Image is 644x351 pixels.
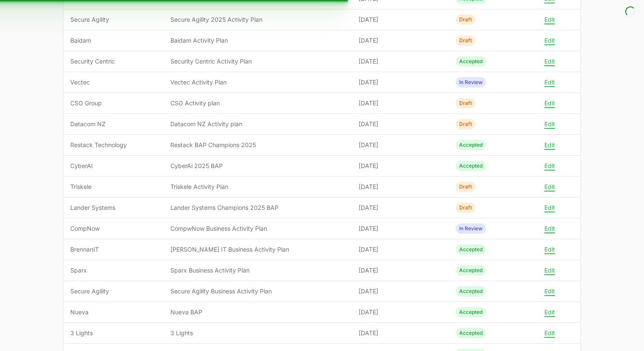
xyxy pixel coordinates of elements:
[544,162,555,170] button: Edit
[70,15,157,24] span: Secure Agility
[359,245,442,254] span: [DATE]
[170,308,345,316] span: Nueva BAP
[70,245,157,254] span: BrennanIT
[70,99,157,107] span: CSO Group
[544,204,555,212] button: Edit
[359,15,442,24] span: [DATE]
[70,183,157,191] span: Triskele
[170,266,345,275] span: Sparx Business Activity Plan
[70,57,157,66] span: Security Centric
[170,183,345,191] span: Triskele Activity Plan
[170,162,345,170] span: CyberAi 2025 BAP
[170,141,345,149] span: Restack BAP Champions 2025
[544,58,555,65] button: Edit
[170,78,345,87] span: Vectec Activity Plan
[544,225,555,232] button: Edit
[170,36,345,45] span: Baidam Activity Plan
[170,99,345,107] span: CSO Activity plan
[544,183,555,191] button: Edit
[70,329,157,337] span: 3 Lights
[544,329,555,337] button: Edit
[544,141,555,149] button: Edit
[170,120,345,128] span: Datacom NZ Activity plan
[170,245,345,254] span: [PERSON_NAME] IT Business Activity Plan
[170,57,345,66] span: Security Centric Activity Plan
[359,329,442,337] span: [DATE]
[359,266,442,275] span: [DATE]
[359,141,442,149] span: [DATE]
[544,120,555,128] button: Edit
[70,78,157,87] span: Vectec
[359,308,442,316] span: [DATE]
[359,162,442,170] span: [DATE]
[70,120,157,128] span: Datacom NZ
[359,203,442,212] span: [DATE]
[70,224,157,233] span: CompNow
[70,308,157,316] span: Nueva
[544,287,555,295] button: Edit
[170,287,345,296] span: Secure Agility Business Activity Plan
[359,78,442,87] span: [DATE]
[359,57,442,66] span: [DATE]
[70,266,157,275] span: Sparx
[359,183,442,191] span: [DATE]
[544,16,555,23] button: Edit
[70,141,157,149] span: Restack Technology
[170,224,345,233] span: CompwNow Business Activity Plan
[70,36,157,45] span: Baidam
[359,120,442,128] span: [DATE]
[544,246,555,253] button: Edit
[544,78,555,86] button: Edit
[70,287,157,296] span: Secure Agility
[170,329,345,337] span: 3 Lights
[70,162,157,170] span: CyberAI
[544,99,555,107] button: Edit
[544,37,555,44] button: Edit
[170,203,345,212] span: Lander Systems Champions 2025 BAP
[70,203,157,212] span: Lander Systems
[359,287,442,296] span: [DATE]
[359,224,442,233] span: [DATE]
[544,267,555,274] button: Edit
[170,15,345,24] span: Secure Agility 2025 Activity Plan
[359,99,442,107] span: [DATE]
[544,308,555,316] button: Edit
[359,36,442,45] span: [DATE]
